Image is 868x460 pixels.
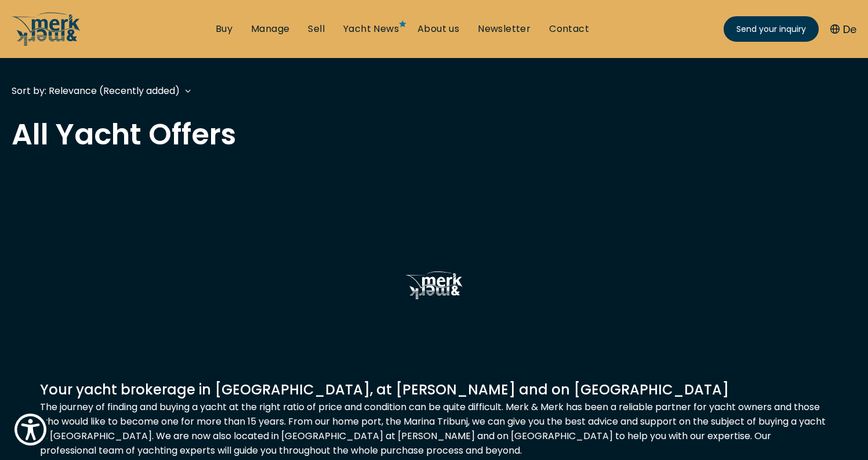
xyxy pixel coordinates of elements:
a: Manage [251,23,289,35]
button: Show Accessibility Preferences [12,411,49,448]
a: Contact [549,23,589,35]
a: Sell [308,23,325,35]
h2: All Yacht Offers [12,120,856,149]
div: Sort by: Relevance (Recently added) [12,84,180,98]
button: De [830,21,856,37]
a: About us [417,23,459,35]
span: Send your inquiry [736,23,806,35]
h4: Your yacht brokerage in [GEOGRAPHIC_DATA], at [PERSON_NAME] and on [GEOGRAPHIC_DATA] [40,379,829,400]
a: Buy [216,23,233,35]
a: Send your inquiry [724,16,819,42]
a: Yacht News [343,23,399,35]
a: Newsletter [478,23,531,35]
